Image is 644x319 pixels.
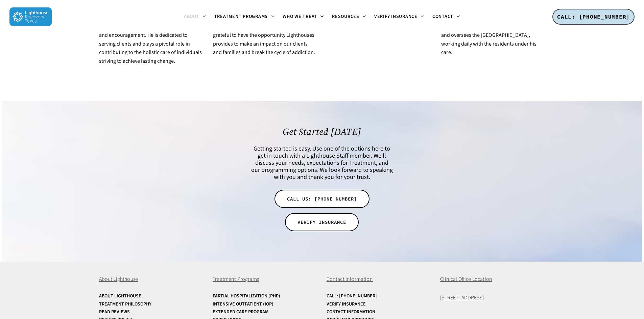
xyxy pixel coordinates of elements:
[210,14,279,20] a: Treatment Programs
[99,310,204,315] a: Read Reviews
[327,275,373,283] span: Contact Information
[332,13,359,20] span: Resources
[251,126,393,137] h2: Get Started [DATE]
[552,9,635,25] a: CALL: [PHONE_NUMBER]
[214,13,268,20] span: Treatment Programs
[440,275,492,283] span: Clinical Office Location
[328,14,370,20] a: Resources
[275,190,369,208] a: CALL US: [PHONE_NUMBER]
[327,294,431,299] a: Call: [PHONE_NUMBER]
[440,294,484,301] a: [STREET_ADDRESS]
[99,275,138,283] span: About Lighthouse
[180,14,210,20] a: About
[99,294,204,299] a: About Lighthouse
[213,310,317,315] a: Extended Care Program
[213,294,317,299] a: Partial Hospitalization (PHP)
[213,275,259,283] span: Treatment Programs
[285,213,359,231] a: VERIFY INSURANCE
[9,7,52,26] img: Lighthouse Recovery Texas
[287,195,357,202] span: CALL US: [PHONE_NUMBER]
[432,13,453,20] span: Contact
[213,302,317,307] a: Intensive Outpatient (IOP)
[184,13,199,20] span: About
[374,13,418,20] span: Verify Insurance
[283,13,317,20] span: Who We Treat
[279,14,328,20] a: Who We Treat
[557,13,630,20] span: CALL: [PHONE_NUMBER]
[327,310,431,315] a: Contact Information
[99,302,204,307] a: Treatment Philosophy
[251,145,393,181] h6: Getting started is easy. Use one of the options here to get in touch with a Lighthouse Staff memb...
[327,293,377,299] u: Call: [PHONE_NUMBER]
[327,302,431,307] a: Verify Insurance
[428,14,464,20] a: Contact
[297,219,346,225] span: VERIFY INSURANCE
[370,14,428,20] a: Verify Insurance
